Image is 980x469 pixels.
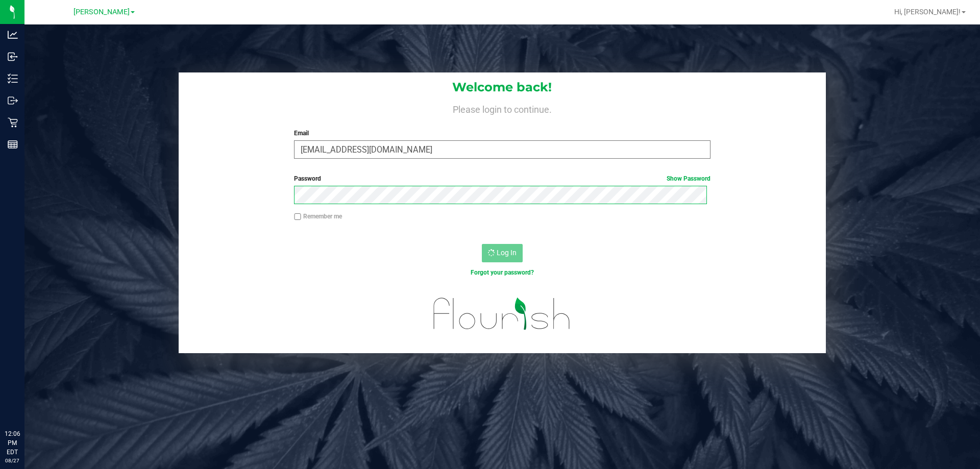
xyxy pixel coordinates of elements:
[894,8,961,16] span: Hi, [PERSON_NAME]!
[8,52,18,62] inline-svg: Inbound
[179,102,826,114] h4: Please login to continue.
[294,129,710,138] label: Email
[8,73,18,84] inline-svg: Inventory
[667,175,710,182] a: Show Password
[179,81,826,94] h1: Welcome back!
[294,175,321,182] span: Password
[5,457,20,464] p: 08/27
[8,30,18,40] inline-svg: Analytics
[5,429,20,457] p: 12:06 PM EDT
[294,212,342,221] label: Remember me
[421,288,583,340] img: flourish_logo.svg
[8,139,18,150] inline-svg: Reports
[471,269,534,276] a: Forgot your password?
[8,117,18,128] inline-svg: Retail
[482,244,523,262] button: Log In
[294,213,301,220] input: Remember me
[8,95,18,106] inline-svg: Outbound
[497,249,517,257] span: Log In
[73,8,130,16] span: [PERSON_NAME]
